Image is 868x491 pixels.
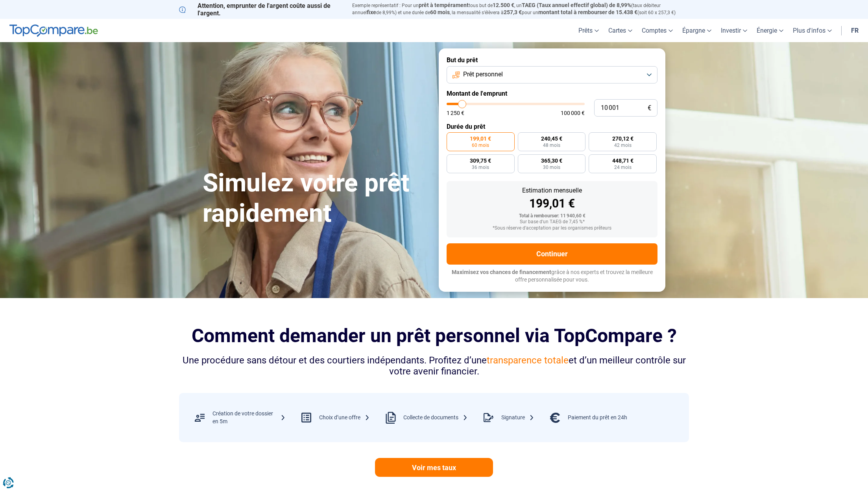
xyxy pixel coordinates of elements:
[648,105,651,111] span: €
[179,325,689,346] h2: Comment demander un prêt personnel via TopCompare ?
[453,213,651,219] div: Total à rembourser: 11 940,60 €
[447,269,657,284] p: grâce à nos experts et trouvez la meilleure offre personnalisée pour vous.
[543,165,560,170] span: 30 mois
[419,2,469,8] span: prêt à tempérament
[179,355,689,378] div: Une procédure sans détour et des courtiers indépendants. Profitez d’une et d’un meilleur contrôle...
[504,9,522,15] span: 257,3 €
[447,123,657,130] label: Durée du prêt
[678,19,716,42] a: Épargne
[352,2,689,16] p: Exemple représentatif : Pour un tous but de , un (taux débiteur annuel de 8,99%) et une durée de ...
[212,410,286,425] div: Création de votre dossier en 5m
[453,226,651,231] div: *Sous réserve d'acceptation par les organismes prêteurs
[612,158,633,163] span: 448,71 €
[453,187,651,194] div: Estimation mensuelle
[403,414,468,422] div: Collecte de documents
[614,165,632,170] span: 24 mois
[568,414,627,422] div: Paiement du prêt en 24h
[604,19,637,42] a: Cartes
[541,158,562,163] span: 365,30 €
[501,414,534,422] div: Signature
[788,19,837,42] a: Plus d'infos
[447,66,657,83] button: Prêt personnel
[470,158,491,163] span: 309,75 €
[447,110,464,116] span: 1 250 €
[574,19,604,42] a: Prêts
[846,19,863,42] a: fr
[447,56,657,64] label: But du prêt
[447,243,657,265] button: Continuer
[453,198,651,209] div: 199,01 €
[752,19,788,42] a: Énergie
[637,19,678,42] a: Comptes
[487,355,569,366] span: transparence totale
[472,143,489,148] span: 60 mois
[538,9,637,15] span: montant total à rembourser de 15.438 €
[561,110,585,116] span: 100 000 €
[447,90,657,97] label: Montant de l'emprunt
[203,168,429,229] h1: Simulez votre prêt rapidement
[522,2,631,8] span: TAEG (Taux annuel effectif global) de 8,99%
[543,143,560,148] span: 48 mois
[470,136,491,141] span: 199,01 €
[367,9,376,15] span: fixe
[716,19,752,42] a: Investir
[319,414,370,422] div: Choix d’une offre
[541,136,562,141] span: 240,45 €
[614,143,632,148] span: 42 mois
[375,458,493,477] a: Voir mes taux
[463,70,503,79] span: Prêt personnel
[472,165,489,170] span: 36 mois
[493,2,514,8] span: 12.500 €
[9,24,98,37] img: TopCompare
[179,2,343,17] p: Attention, emprunter de l'argent coûte aussi de l'argent.
[452,269,551,275] span: Maximisez vos chances de financement
[430,9,450,15] span: 60 mois
[612,136,633,141] span: 270,12 €
[453,219,651,225] div: Sur base d'un TAEG de 7,45 %*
